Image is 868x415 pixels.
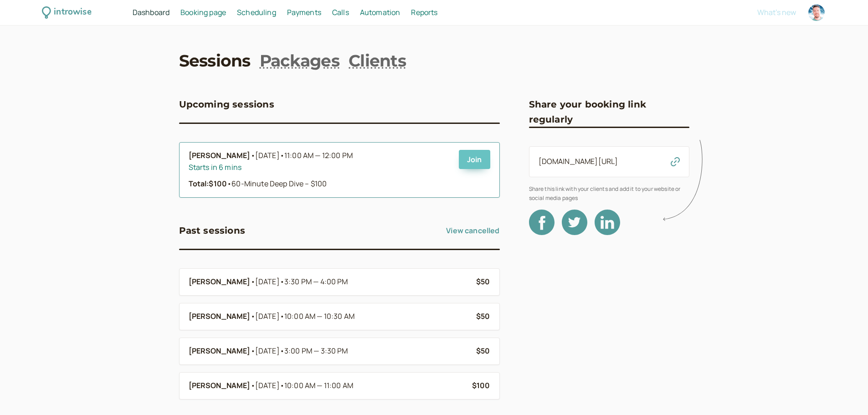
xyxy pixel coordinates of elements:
span: • [227,179,231,189]
a: Clients [349,49,406,72]
span: • [280,150,284,160]
a: Join [459,150,490,169]
button: What's new [757,8,796,16]
span: 11:00 AM — 12:00 PM [284,150,353,160]
span: Reports [411,7,437,17]
a: [PERSON_NAME]•[DATE]•3:30 PM — 4:00 PM [189,276,469,288]
b: [PERSON_NAME] [189,345,251,357]
span: • [280,311,284,321]
a: [PERSON_NAME]•[DATE]•11:00 AM — 12:00 PMStarts in 6 minsTotal:$100•60-Minute Deep Dive – $100 [189,150,452,190]
a: Reports [411,7,437,19]
span: 10:00 AM — 11:00 AM [284,380,353,390]
span: • [251,311,255,323]
span: Calls [332,7,349,17]
span: • [280,346,284,356]
span: [DATE] [255,345,348,357]
b: $100 [472,380,490,390]
b: [PERSON_NAME] [189,150,251,162]
a: Packages [260,49,339,72]
b: [PERSON_NAME] [189,380,251,392]
span: • [280,380,284,390]
span: [DATE] [255,276,348,288]
span: Share this link with your clients and add it to your website or social media pages [529,184,689,202]
a: Scheduling [237,7,276,19]
h3: Share your booking link regularly [529,97,689,127]
strong: Total: $100 [189,179,227,189]
span: Automation [360,7,401,17]
span: 3:00 PM — 3:30 PM [284,346,348,356]
span: [DATE] [255,311,354,323]
a: Booking page [180,7,226,19]
span: What's new [757,7,796,17]
span: Booking page [180,7,226,17]
a: Account [807,3,826,22]
a: View cancelled [446,223,499,238]
b: [PERSON_NAME] [189,311,251,323]
span: Payments [287,7,321,17]
span: Scheduling [237,7,276,17]
div: Starts in 6 mins [189,162,452,174]
a: [PERSON_NAME]•[DATE]•10:00 AM — 11:00 AM [189,380,465,392]
a: Payments [287,7,321,19]
a: [PERSON_NAME]•[DATE]•10:00 AM — 10:30 AM [189,311,469,323]
span: 10:00 AM — 10:30 AM [284,311,354,321]
h3: Past sessions [179,223,246,238]
span: • [280,277,284,287]
b: $50 [476,346,490,356]
span: • [251,150,255,162]
a: Calls [332,7,349,19]
b: $50 [476,277,490,287]
h3: Upcoming sessions [179,97,274,112]
a: Dashboard [133,7,169,19]
a: introwise [42,5,92,20]
a: Automation [360,7,401,19]
span: [DATE] [255,150,353,162]
span: [DATE] [255,380,353,392]
a: Sessions [179,49,251,72]
div: introwise [54,5,91,20]
b: [PERSON_NAME] [189,276,251,288]
span: 3:30 PM — 4:00 PM [284,277,348,287]
span: • [251,345,255,357]
span: 60-Minute Deep Dive – $100 [227,179,327,189]
span: Dashboard [133,7,169,17]
a: [DOMAIN_NAME][URL] [539,156,618,166]
span: • [251,380,255,392]
a: [PERSON_NAME]•[DATE]•3:00 PM — 3:30 PM [189,345,469,357]
span: • [251,276,255,288]
b: $50 [476,311,490,321]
